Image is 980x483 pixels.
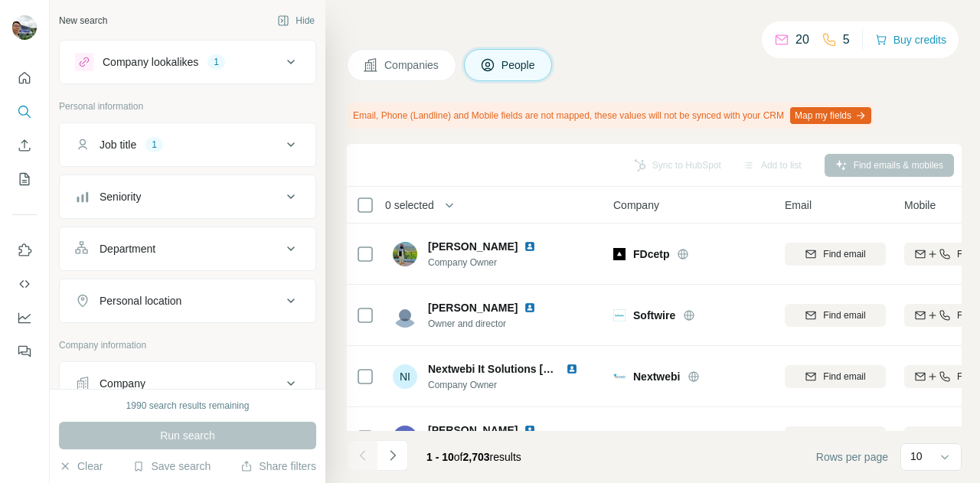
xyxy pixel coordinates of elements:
[524,302,536,314] img: LinkedIn logo
[785,243,886,266] button: Find email
[823,247,865,261] span: Find email
[428,256,554,269] span: Company Owner
[384,57,440,73] span: Companies
[633,308,675,323] span: Softwire
[145,138,163,152] div: 1
[60,230,315,267] button: Department
[385,197,434,213] span: 0 selected
[60,126,315,163] button: Job title1
[904,197,936,213] span: Mobile
[428,300,518,315] span: [PERSON_NAME]
[59,14,107,28] div: New search
[823,308,865,322] span: Find email
[393,303,417,328] img: Avatar
[12,338,37,365] button: Feedback
[100,376,145,391] div: Company
[126,399,250,413] div: 1990 search results remaining
[428,423,518,438] span: [PERSON_NAME]
[795,31,809,49] p: 20
[613,248,626,260] img: Logo of FDcetp
[207,55,225,69] div: 1
[566,363,578,375] img: LinkedIn logo
[393,426,417,450] img: Avatar
[426,451,521,463] span: results
[426,451,454,463] span: 1 - 10
[785,304,886,327] button: Find email
[266,9,325,32] button: Hide
[428,378,596,392] span: Company Owner
[60,282,315,319] button: Personal location
[100,189,141,204] div: Seniority
[103,54,198,70] div: Company lookalikes
[132,459,211,474] button: Save search
[59,338,316,352] p: Company information
[100,241,155,256] div: Department
[60,365,315,402] button: Company
[613,197,659,213] span: Company
[633,430,680,445] span: Progress
[843,31,850,49] p: 5
[463,451,490,463] span: 2,703
[633,246,669,262] span: FDcetp
[613,370,626,383] img: Logo of Nextwebi
[875,29,946,51] button: Buy credits
[823,431,865,445] span: Find email
[377,440,408,471] button: Navigate to next page
[12,270,37,298] button: Use Surfe API
[910,449,923,464] p: 10
[613,309,626,321] img: Logo of Softwire
[428,363,654,375] span: Nextwebi It Solutions [GEOGRAPHIC_DATA]
[428,239,518,254] span: [PERSON_NAME]
[816,449,888,465] span: Rows per page
[12,132,37,159] button: Enrich CSV
[12,304,37,331] button: Dashboard
[100,293,181,308] div: Personal location
[59,459,103,474] button: Clear
[12,165,37,193] button: My lists
[454,451,463,463] span: of
[823,370,865,383] span: Find email
[12,64,37,92] button: Quick start
[428,317,554,331] span: Owner and director
[240,459,316,474] button: Share filters
[633,369,680,384] span: Nextwebi
[524,240,536,253] img: LinkedIn logo
[347,103,874,129] div: Email, Phone (Landline) and Mobile fields are not mapped, these values will not be synced with yo...
[785,365,886,388] button: Find email
[347,18,962,40] h4: Search
[501,57,537,73] span: People
[393,242,417,266] img: Avatar
[12,15,37,40] img: Avatar
[59,100,316,113] p: Personal information
[60,44,315,80] button: Company lookalikes1
[12,98,37,126] button: Search
[785,426,886,449] button: Find email
[12,237,37,264] button: Use Surfe on LinkedIn
[790,107,871,124] button: Map my fields
[60,178,315,215] button: Seniority
[785,197,812,213] span: Email
[100,137,136,152] div: Job title
[393,364,417,389] div: NI
[524,424,536,436] img: LinkedIn logo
